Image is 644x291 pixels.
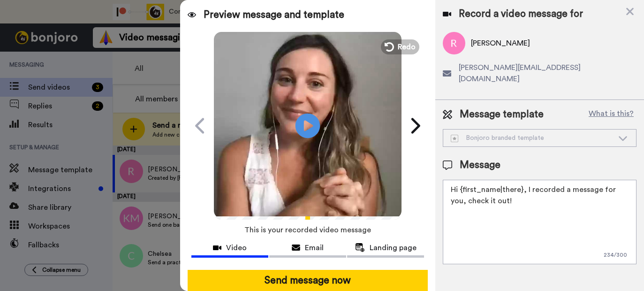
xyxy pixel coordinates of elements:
span: Message [460,158,500,172]
span: Email [305,242,324,253]
span: Message template [460,107,544,122]
img: demo-template.svg [451,135,458,142]
button: What is this? [586,107,636,122]
textarea: Hi {first_name|there}, I recorded a message for you, check it out! [443,180,636,264]
span: Landing page [370,242,417,253]
span: This is your recorded video message [244,220,371,240]
span: Video [226,242,247,253]
div: Bonjoro branded template [451,133,614,143]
